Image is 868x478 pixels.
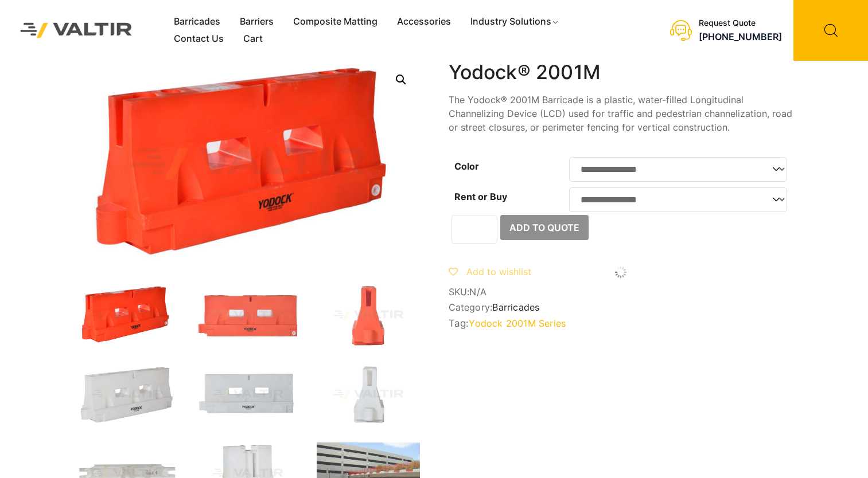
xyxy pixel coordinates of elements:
[449,287,793,297] span: SKU:
[451,215,497,244] input: Product quantity
[196,363,299,425] img: 2001M_Nat_Front.jpg
[387,13,461,30] a: Accessories
[454,160,479,172] label: Color
[699,18,782,28] div: Request Quote
[230,13,283,30] a: Barriers
[283,13,387,30] a: Composite Matting
[9,11,144,49] img: Valtir Rentals
[449,302,793,313] span: Category:
[449,318,793,329] span: Tag:
[449,61,793,84] h1: Yodock® 2001M
[196,284,299,346] img: 2001M_Org_Front.jpg
[449,93,793,134] p: The Yodock® 2001M Barricade is a plastic, water-filled Longitudinal Channelizing Device (LCD) use...
[500,215,589,240] button: Add to Quote
[492,301,539,313] a: Barricades
[317,284,420,346] img: 2001M_Org_Side.jpg
[76,284,179,346] img: 2001M_Org_3Q.jpg
[76,363,179,425] img: 2001M_Nat_3Q.jpg
[469,286,486,297] span: N/A
[164,30,233,48] a: Contact Us
[469,318,566,329] a: Yodock 2001M Series
[164,13,230,30] a: Barricades
[454,191,507,202] label: Rent or Buy
[317,363,420,425] img: 2001M_Nat_Side.jpg
[233,30,273,48] a: Cart
[461,13,569,30] a: Industry Solutions
[699,31,782,42] a: [PHONE_NUMBER]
